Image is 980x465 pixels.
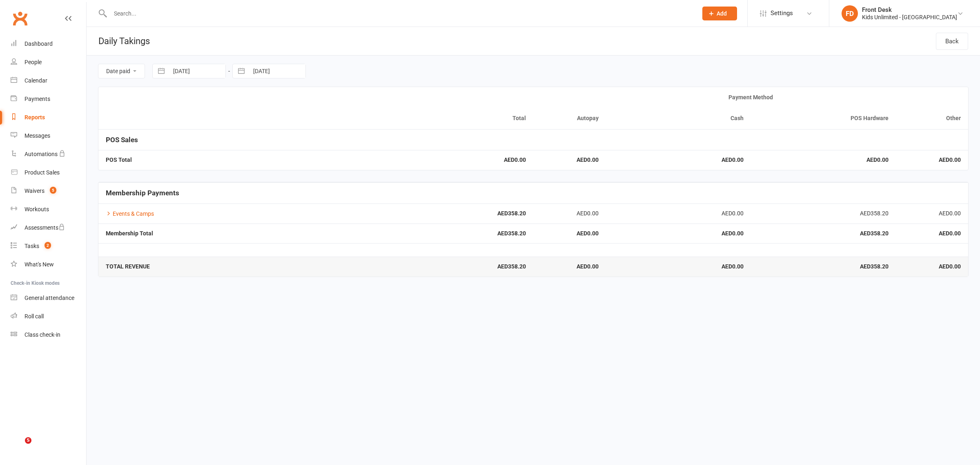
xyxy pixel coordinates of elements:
a: Automations [11,145,86,163]
strong: AED0.00 [541,230,598,237]
iframe: Intercom live chat [8,437,28,457]
div: What's New [24,261,54,268]
strong: AED0.00 [396,157,526,163]
a: Payments [11,90,86,108]
input: From [169,64,225,78]
strong: AED0.00 [613,230,744,237]
a: Reports [11,108,86,127]
strong: AED0.00 [903,264,961,270]
div: Cash [613,115,744,121]
div: General attendance [24,295,74,301]
strong: Membership Total [106,230,153,237]
div: Product Sales [24,169,60,176]
div: FD [842,5,858,22]
div: AED0.00 [541,210,598,217]
div: Messages [24,132,50,139]
strong: TOTAL REVENUE [106,263,150,270]
strong: AED0.00 [903,230,961,237]
span: 5 [25,437,31,444]
div: Front Desk [862,6,957,13]
span: Add [717,10,727,17]
a: What's New [11,255,86,274]
a: Dashboard [11,35,86,53]
a: Messages [11,127,86,145]
a: Back [936,33,968,50]
h5: Membership Payments [106,189,961,197]
div: Payment Method [541,94,961,101]
a: Product Sales [11,163,86,182]
strong: AED0.00 [903,157,961,163]
div: Autopay [541,115,598,121]
div: Payments [24,96,50,102]
div: AED0.00 [613,210,744,217]
div: POS Hardware [758,115,889,121]
div: Assessments [24,224,65,231]
div: AED358.20 [758,210,889,217]
strong: AED0.00 [613,157,744,163]
div: Waivers [24,188,45,194]
input: To [249,64,305,78]
div: Roll call [24,313,44,320]
div: Reports [24,114,45,121]
strong: AED358.20 [396,230,526,237]
a: Workouts [11,200,86,219]
strong: AED0.00 [613,264,744,270]
strong: AED0.00 [541,264,598,270]
div: Tasks [24,243,39,249]
span: 2 [45,242,51,249]
strong: AED358.20 [758,264,889,270]
strong: AED0.00 [541,157,598,163]
span: 5 [50,187,56,194]
button: Add [702,7,737,20]
a: Clubworx [10,8,30,29]
h5: POS Sales [106,136,961,144]
span: Settings [771,4,793,22]
input: Search... [108,8,692,19]
div: Automations [24,151,58,157]
div: People [24,59,42,65]
div: Calendar [24,77,47,84]
a: Assessments [11,219,86,237]
a: Events & Camps [106,210,154,217]
h1: Daily Takings [87,27,150,55]
a: Roll call [11,307,86,326]
strong: AED358.20 [396,264,526,270]
a: Class kiosk mode [11,326,86,344]
div: Workouts [24,206,49,212]
a: People [11,53,86,72]
div: AED0.00 [903,210,961,217]
div: Class check-in [24,331,60,338]
div: Dashboard [24,40,53,47]
strong: AED0.00 [758,157,889,163]
div: Total [396,115,526,121]
strong: AED358.20 [396,210,526,217]
div: Other [903,115,961,121]
a: Waivers 5 [11,182,86,200]
strong: POS Total [106,156,132,163]
a: General attendance kiosk mode [11,289,86,307]
strong: AED358.20 [758,230,889,237]
div: Kids Unlimited - [GEOGRAPHIC_DATA] [862,13,957,21]
a: Tasks 2 [11,237,86,255]
a: Calendar [11,72,86,90]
